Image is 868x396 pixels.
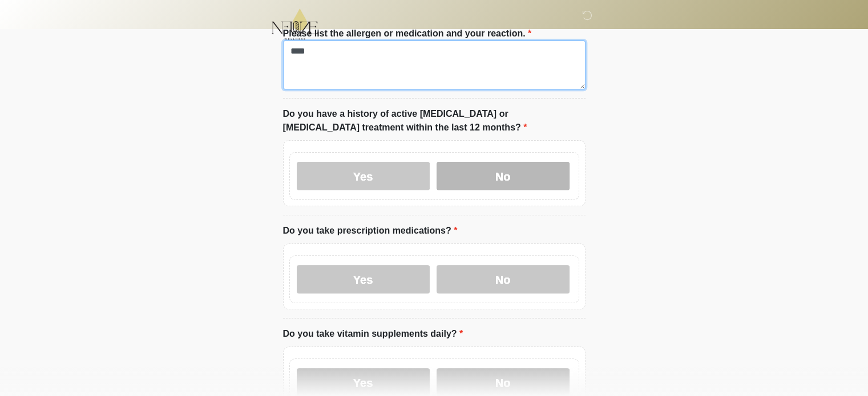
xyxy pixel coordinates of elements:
label: No [437,162,570,190]
label: Do you take prescription medications? [283,224,458,238]
label: Yes [297,265,430,293]
label: Do you have a history of active [MEDICAL_DATA] or [MEDICAL_DATA] treatment within the last 12 mon... [283,107,586,134]
label: Do you take vitamin supplements daily? [283,327,463,341]
img: NFuze Wellness Logo [272,9,318,40]
label: No [437,265,570,293]
label: Yes [297,162,430,190]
